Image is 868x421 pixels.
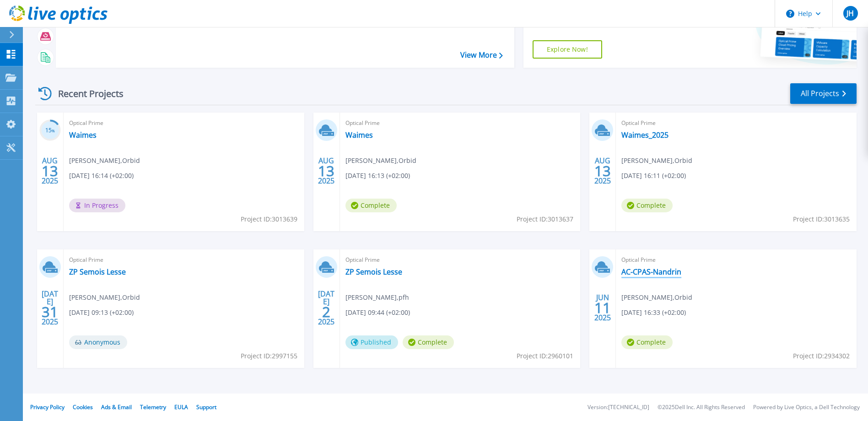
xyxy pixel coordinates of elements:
span: [PERSON_NAME] , Orbid [621,156,692,166]
span: Project ID: 2960101 [517,351,573,361]
span: [PERSON_NAME] , Orbid [621,292,692,302]
span: Project ID: 3013637 [517,214,573,224]
a: Telemetry [140,403,166,411]
a: View More [460,51,503,59]
span: [DATE] 16:33 (+02:00) [621,308,686,318]
span: JH [846,10,854,17]
a: AC-CPAS-Nandrin [621,267,681,276]
span: % [52,128,55,133]
span: 31 [42,308,58,316]
div: Recent Projects [35,82,136,105]
li: © 2025 Dell Inc. All Rights Reserved [658,405,745,410]
span: Project ID: 3013639 [241,214,297,224]
span: [DATE] 09:13 (+02:00) [69,308,134,318]
div: AUG 2025 [318,154,335,188]
span: [PERSON_NAME] , Orbid [345,156,416,166]
span: Optical Prime [345,118,575,128]
a: Privacy Policy [30,403,65,411]
a: All Projects [790,83,857,104]
a: ZP Semois Lesse [69,267,126,276]
div: AUG 2025 [41,154,59,188]
span: Optical Prime [345,255,575,265]
span: Complete [345,199,397,212]
span: Optical Prime [621,118,851,128]
a: Waimes [69,130,97,140]
span: Project ID: 2934302 [793,351,850,361]
span: Optical Prime [69,255,299,265]
span: [DATE] 16:14 (+02:00) [69,171,134,181]
span: Anonymous [69,335,127,349]
span: [PERSON_NAME] , Orbid [69,156,140,166]
span: [PERSON_NAME] , pfh [345,292,409,302]
a: Waimes_2025 [621,130,669,140]
div: [DATE] 2025 [318,291,335,324]
span: 13 [318,167,334,175]
span: 11 [594,304,611,312]
span: Optical Prime [621,255,851,265]
li: Powered by Live Optics, a Dell Technology [753,405,860,410]
h3: 15 [39,125,61,136]
a: Explore Now! [533,40,602,59]
span: [DATE] 16:13 (+02:00) [345,171,410,181]
span: 13 [42,167,58,175]
span: Project ID: 3013635 [793,214,850,224]
span: 2 [322,308,330,316]
span: [DATE] 09:44 (+02:00) [345,308,410,318]
span: Complete [403,335,454,349]
span: Optical Prime [69,118,299,128]
a: Support [196,403,216,411]
div: [DATE] 2025 [41,291,59,324]
a: EULA [174,403,188,411]
li: Version: [TECHNICAL_ID] [588,405,649,410]
a: ZP Semois Lesse [345,267,402,276]
a: Ads & Email [101,403,132,411]
span: Complete [621,199,673,212]
span: Published [345,335,398,349]
div: JUN 2025 [594,291,611,324]
div: AUG 2025 [594,154,611,188]
span: [DATE] 16:11 (+02:00) [621,171,686,181]
a: Waimes [345,130,373,140]
a: Cookies [73,403,93,411]
span: In Progress [69,199,125,212]
span: Project ID: 2997155 [241,351,297,361]
span: 13 [594,167,611,175]
span: [PERSON_NAME] , Orbid [69,292,140,302]
span: Complete [621,335,673,349]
